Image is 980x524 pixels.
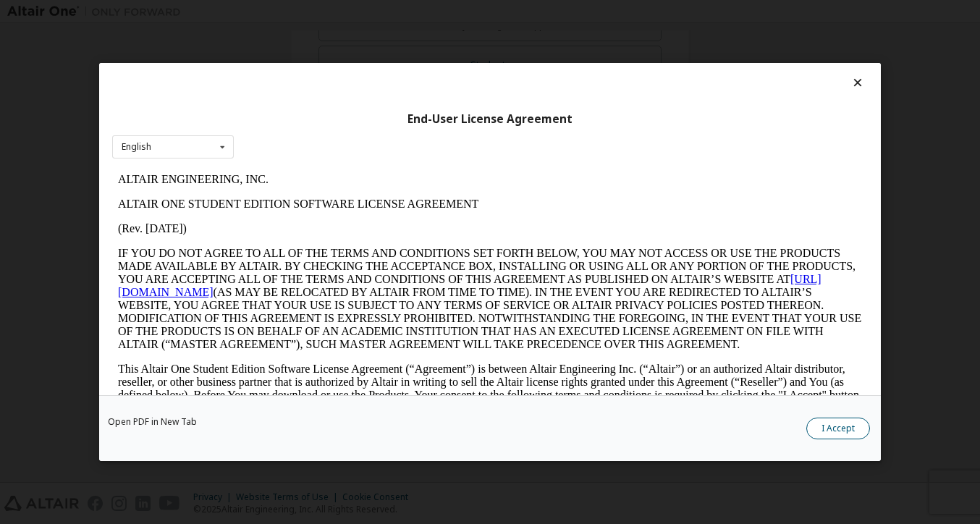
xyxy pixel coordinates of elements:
[6,195,750,248] p: This Altair One Student Edition Software License Agreement (“Agreement”) is between Altair Engine...
[6,106,709,131] a: [URL][DOMAIN_NAME]
[806,418,870,439] button: I Accept
[122,143,151,151] div: English
[6,30,750,43] p: ALTAIR ONE STUDENT EDITION SOFTWARE LICENSE AGREEMENT
[108,418,197,426] a: Open PDF in New Tab
[112,112,868,127] div: End-User License Agreement
[6,80,750,184] p: IF YOU DO NOT AGREE TO ALL OF THE TERMS AND CONDITIONS SET FORTH BELOW, YOU MAY NOT ACCESS OR USE...
[6,6,750,19] p: ALTAIR ENGINEERING, INC.
[6,55,750,68] p: (Rev. [DATE])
